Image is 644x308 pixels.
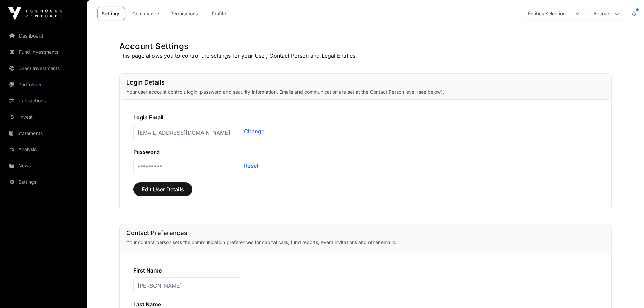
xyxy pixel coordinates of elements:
a: News [5,158,81,173]
a: Reset [244,162,258,170]
a: Transactions [5,93,81,108]
a: Profile [205,7,232,20]
button: Account [589,7,625,20]
img: Icehouse Ventures Logo [8,7,62,20]
p: [PERSON_NAME] [133,277,241,293]
a: Invest [5,110,81,124]
a: Permissions [166,7,202,20]
label: First Name [133,267,162,274]
p: This page allows you to control the settings for your User, Contact Person and Legal Entities. [119,52,612,60]
h1: Account Settings [119,41,612,52]
a: Statements [5,126,81,141]
a: Direct Investments [5,61,81,76]
a: Portfolio [5,77,81,92]
button: Edit User Details [133,182,192,196]
a: Fund Investments [5,45,81,60]
h1: Login Details [126,78,604,87]
iframe: Chat Widget [610,276,644,308]
p: [EMAIL_ADDRESS][DOMAIN_NAME] [133,124,241,141]
label: Login Email [133,114,163,121]
label: Password [133,148,160,155]
p: Your contact person sets the communication preferences for capital calls, fund reports, event inv... [126,239,604,246]
span: Edit User Details [142,185,184,193]
a: Change [244,127,264,135]
div: Entities Selection [524,7,570,20]
p: Your user account controls login, password and security information. Emails and communication are... [126,89,604,95]
a: Compliance [128,7,163,20]
label: Last Name [133,301,161,308]
a: Analysis [5,142,81,157]
h1: Contact Preferences [126,228,604,238]
a: Settings [5,174,81,189]
a: Dashboard [5,28,81,43]
a: Settings [97,7,125,20]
